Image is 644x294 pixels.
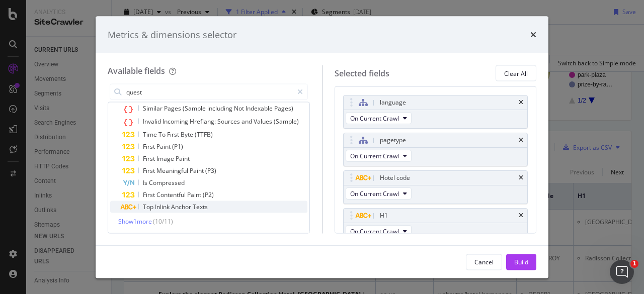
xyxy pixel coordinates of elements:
iframe: Intercom live chat [610,260,634,284]
span: Top [143,203,155,211]
span: (Sample [183,104,207,113]
span: Contentful [156,190,187,199]
span: Pages) [274,104,293,113]
button: Clear All [496,65,536,81]
span: Time [143,130,158,139]
span: (P2) [203,190,214,199]
span: Values [254,117,274,126]
button: Cancel [466,254,502,270]
span: Paint [187,190,203,199]
div: H1 [380,211,388,221]
span: First [143,142,156,151]
div: pagetypetimesOn Current Crawl [343,133,528,166]
div: Clear All [504,69,528,77]
div: Metrics & dimensions selector [108,28,236,41]
span: On Current Crawl [350,227,399,235]
span: and [242,117,254,126]
button: On Current Crawl [346,112,412,124]
span: Image [156,154,176,163]
span: Is [143,178,149,187]
span: Incoming [163,117,190,126]
span: Paint [190,166,205,175]
div: Build [514,257,528,266]
span: (Sample) [274,117,299,126]
span: Pages [164,104,183,113]
span: (TTFB) [195,130,213,139]
button: On Current Crawl [346,187,412,200]
div: Hotel codetimesOn Current Crawl [343,170,528,204]
span: Not [234,104,246,113]
span: Indexable [246,104,274,113]
span: including [207,104,234,113]
div: modal [96,16,548,278]
div: Available fields [108,65,165,76]
div: Selected fields [335,67,389,79]
div: languagetimesOn Current Crawl [343,95,528,129]
span: Texts [193,203,208,211]
span: Show 1 more [118,217,152,226]
div: language [380,97,406,108]
span: ( 10 / 11 ) [153,217,173,226]
span: Byte [181,130,195,139]
span: Hreflang: [190,117,217,126]
span: Anchor [171,203,193,211]
span: Compressed [149,178,185,187]
div: H1timesOn Current Crawl [343,208,528,242]
span: First [143,166,156,175]
button: On Current Crawl [346,225,412,237]
span: Sources [217,117,242,126]
span: Similar [143,104,164,113]
span: On Current Crawl [350,151,399,160]
div: times [519,100,523,106]
span: (P3) [205,166,216,175]
span: 1 [630,260,638,268]
span: Paint [156,142,172,151]
span: To [158,130,167,139]
span: Invalid [143,117,163,126]
div: Cancel [474,257,494,266]
div: times [519,175,523,181]
span: Paint [176,154,190,163]
button: Build [506,254,536,270]
input: Search by field name [125,84,293,100]
span: Meaningful [156,166,190,175]
div: pagetype [380,135,406,145]
span: On Current Crawl [350,114,399,122]
span: First [167,130,181,139]
span: First [143,154,156,163]
button: On Current Crawl [346,150,412,162]
div: times [519,137,523,143]
div: times [519,213,523,219]
div: times [530,28,536,41]
span: (P1) [172,142,183,151]
span: On Current Crawl [350,189,399,198]
span: First [143,190,156,199]
span: Inlink [155,203,171,211]
div: Hotel code [380,173,410,183]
